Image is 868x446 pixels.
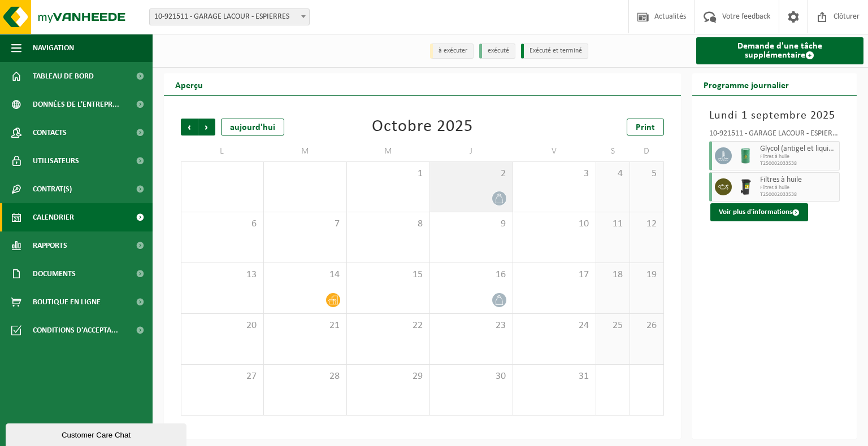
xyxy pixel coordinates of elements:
span: 10 [519,218,590,230]
span: 19 [636,269,658,281]
span: Filtres à huile [760,176,837,185]
span: Filtres à huile [760,154,837,160]
h3: Lundi 1 septembre 2025 [709,107,840,124]
span: Print [636,123,655,132]
a: Print [627,119,664,135]
span: 28 [270,370,341,383]
li: à exécuter [430,43,474,59]
span: Rapports [33,231,67,260]
span: Documents [33,260,76,288]
span: Contacts [33,119,67,147]
span: 8 [353,218,424,230]
span: 6 [187,218,258,230]
span: 22 [353,320,424,332]
td: M [347,141,430,161]
span: Calendrier [33,203,74,231]
span: 30 [436,370,507,383]
td: J [430,141,513,161]
li: Exécuté et terminé [521,43,588,59]
span: 5 [636,168,658,180]
span: 4 [602,168,624,180]
span: 10-921511 - GARAGE LACOUR - ESPIERRES [150,9,309,25]
img: WB-0240-HPE-BK-01 [737,178,754,195]
span: 9 [436,218,507,230]
span: 29 [353,370,424,383]
img: PB-LD-00200-MET-31 [737,147,754,164]
button: Voir plus d'informations [710,203,808,221]
span: Filtres à huile [760,185,837,191]
h2: Aperçu [164,73,214,95]
span: Boutique en ligne [33,288,101,316]
span: 17 [519,269,590,281]
span: T250002033538 [760,160,837,167]
a: Demande d'une tâche supplémentaire [696,37,864,64]
span: Glycol (antigel et liquide de refroidissement) in 200l [760,145,837,154]
span: 11 [602,218,624,230]
div: aujourd'hui [221,119,284,135]
span: 27 [187,370,258,383]
h2: Programme journalier [692,73,800,95]
span: T250002033538 [760,191,837,198]
span: Précédent [181,119,198,135]
div: Octobre 2025 [372,119,473,135]
td: S [596,141,630,161]
span: Navigation [33,34,74,62]
span: Conditions d'accepta... [33,316,118,344]
td: V [513,141,596,161]
span: 31 [519,370,590,383]
span: 7 [270,218,341,230]
td: D [630,141,664,161]
span: 3 [519,168,590,180]
span: 21 [270,320,341,332]
span: 10-921511 - GARAGE LACOUR - ESPIERRES [149,8,310,25]
iframe: chat widget [6,421,189,446]
span: 13 [187,269,258,281]
span: 15 [353,269,424,281]
span: Données de l'entrepr... [33,90,119,119]
span: 20 [187,320,258,332]
td: M [264,141,347,161]
span: Contrat(s) [33,175,72,203]
td: L [181,141,264,161]
span: 25 [602,320,624,332]
span: 18 [602,269,624,281]
span: 16 [436,269,507,281]
span: Utilisateurs [33,147,79,175]
span: 14 [270,269,341,281]
span: 2 [436,168,507,180]
span: Tableau de bord [33,62,94,90]
span: 1 [353,168,424,180]
span: 23 [436,320,507,332]
div: 10-921511 - GARAGE LACOUR - ESPIERRES [709,130,840,141]
span: Suivant [198,119,215,135]
span: 12 [636,218,658,230]
span: 24 [519,320,590,332]
li: exécuté [479,43,515,59]
span: 26 [636,320,658,332]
